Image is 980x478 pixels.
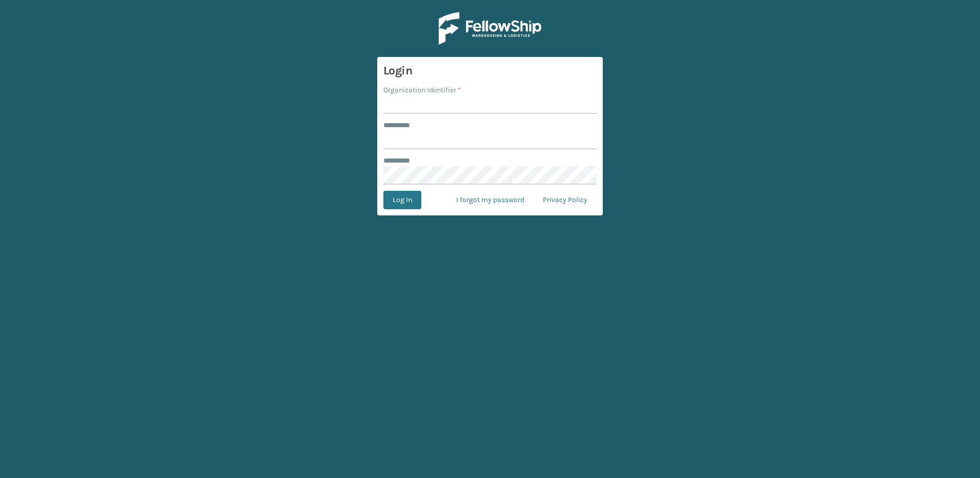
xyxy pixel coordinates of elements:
[534,191,597,209] a: Privacy Policy
[439,12,541,45] img: Logo
[447,191,534,209] a: I forgot my password
[383,191,421,209] button: Log In
[383,63,597,78] h3: Login
[383,85,461,95] label: Organization Identifier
